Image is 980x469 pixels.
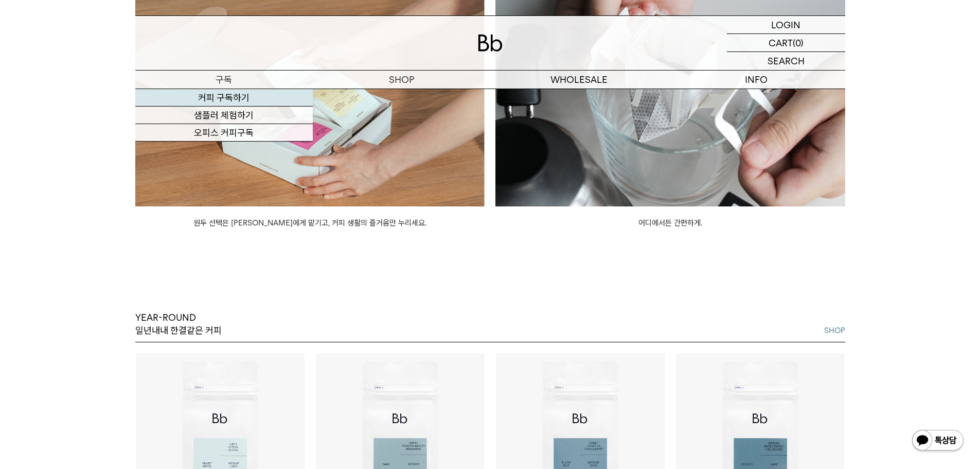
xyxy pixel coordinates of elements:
[135,71,313,89] a: 구독
[727,34,845,52] a: CART (0)
[313,71,490,89] a: SHOP
[727,16,845,34] a: LOGIN
[490,71,668,89] p: WHOLESALE
[769,34,793,51] p: CART
[824,324,845,337] a: SHOP
[638,218,702,228] a: 어디에서든 간편하게.
[135,89,313,107] a: 커피 구독하기
[771,16,800,33] p: LOGIN
[135,107,313,124] a: 샘플러 체험하기
[135,124,313,142] a: 오피스 커피구독
[135,311,222,337] p: YEAR-ROUND 일년내내 한결같은 커피
[793,34,804,51] p: (0)
[193,218,426,228] a: 원두 선택은 [PERSON_NAME]에게 맡기고, 커피 생활의 즐거움만 누리세요.
[911,429,965,454] img: 카카오톡 채널 1:1 채팅 버튼
[768,52,805,70] p: SEARCH
[668,71,845,89] p: INFO
[478,34,503,51] img: 로고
